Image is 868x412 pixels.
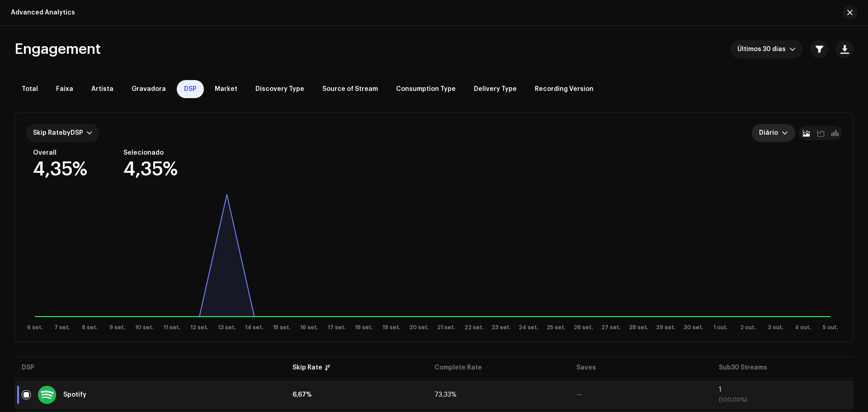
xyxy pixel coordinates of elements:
[218,325,236,330] text: 13 set.
[576,392,704,398] div: —
[190,325,208,330] text: 12 set.
[300,325,318,330] text: 16 set.
[409,325,429,330] text: 20 set.
[474,85,517,93] span: Delivery Type
[292,392,420,398] div: 6,67%
[135,325,154,330] text: 10 set.
[164,325,180,330] text: 11 set.
[434,392,562,398] div: 73,33%
[719,397,846,403] div: (100,00%)
[215,85,237,93] span: Market
[719,387,846,393] div: 1
[768,325,783,330] text: 3 out.
[382,325,401,330] text: 19 set.
[132,85,166,93] span: Gravadora
[574,325,593,330] text: 26 set.
[629,325,648,330] text: 28 set.
[355,325,373,330] text: 18 set.
[823,325,838,330] text: 5 out.
[656,325,675,330] text: 29 set.
[273,325,291,330] text: 15 set.
[713,325,728,330] text: 1 out.
[491,325,511,330] text: 23 set.
[322,85,378,93] span: Source of Stream
[547,325,566,330] text: 25 set.
[245,325,264,330] text: 14 set.
[737,40,789,58] span: Últimos 30 dias
[437,325,455,330] text: 21 set.
[255,85,304,93] span: Discovery Type
[184,85,197,93] span: DSP
[601,325,621,330] text: 27 set.
[464,325,484,330] text: 22 set.
[684,325,703,330] text: 30 set.
[328,325,346,330] text: 17 set.
[782,124,788,142] div: dropdown trigger
[123,149,178,156] div: Selecionado
[759,124,782,142] span: Diário
[519,325,538,330] text: 24 set.
[789,40,796,58] div: dropdown trigger
[396,85,456,93] span: Consumption Type
[795,325,811,330] text: 4 out.
[740,325,756,330] text: 2 out.
[535,85,594,93] span: Recording Version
